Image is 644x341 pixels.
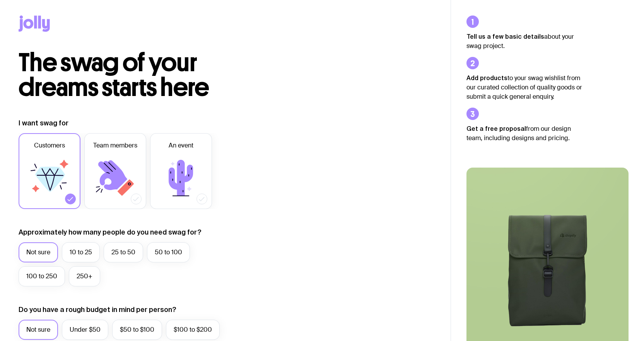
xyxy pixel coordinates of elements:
[19,118,68,128] label: I want swag for
[69,266,100,286] label: 250+
[19,47,209,103] span: The swag of your dreams starts here
[34,141,65,150] span: Customers
[19,228,202,237] label: Approximately how many people do you need swag for?
[104,242,143,262] label: 25 to 50
[466,74,507,81] strong: Add products
[466,33,544,40] strong: Tell us a few basic details
[166,320,220,340] label: $100 to $200
[466,32,583,51] p: about your swag project.
[112,320,162,340] label: $50 to $100
[62,242,100,262] label: 10 to 25
[19,320,58,340] label: Not sure
[466,73,583,101] p: to your swag wishlist from our curated collection of quality goods or submit a quick general enqu...
[19,305,176,314] label: Do you have a rough budget in mind per person?
[19,242,58,262] label: Not sure
[147,242,190,262] label: 50 to 100
[19,266,65,286] label: 100 to 250
[466,124,583,143] p: from our design team, including designs and pricing.
[93,141,137,150] span: Team members
[169,141,193,150] span: An event
[62,320,108,340] label: Under $50
[466,125,526,132] strong: Get a free proposal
